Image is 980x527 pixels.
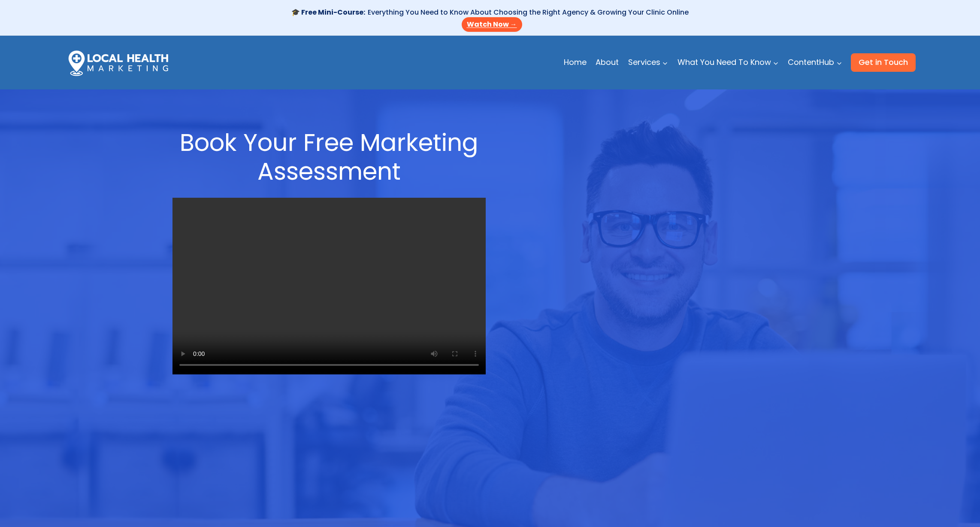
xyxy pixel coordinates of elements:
a: ContentHub [783,55,847,70]
p: Everything You Need to Know About Choosing the Right Agency & Growing Your Clinic Online [284,4,696,35]
a: Get in Touch [851,53,916,72]
nav: Primary Navigation [559,55,847,70]
a: Home [559,55,591,70]
span: ContentHub [788,58,842,67]
span: Services [628,58,668,67]
a: What You Need To Know [673,55,783,70]
h2: Book Your Free Marketing Assessment [172,128,486,186]
a: Services [623,55,673,70]
img: LHM_logo__white [64,36,172,89]
strong: 🎓 Free Mini-Course: [291,7,365,17]
a: Watch Now → [462,17,522,32]
a: About [591,55,624,70]
span: What You Need To Know [678,58,779,67]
